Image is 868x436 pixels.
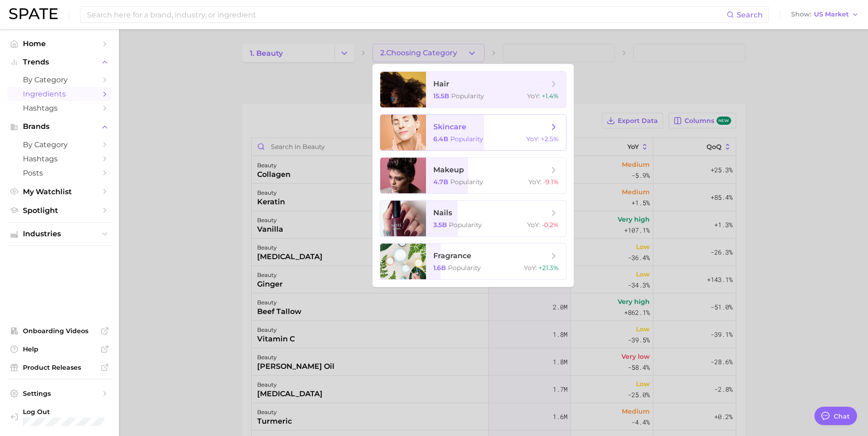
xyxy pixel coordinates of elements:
[527,221,540,229] span: YoY :
[23,187,96,196] span: My Watchlist
[23,39,96,48] span: Home
[524,264,537,272] span: YoY :
[86,7,727,22] input: Search here for a brand, industry, or ingredient
[433,80,449,88] span: hair
[23,363,96,372] span: Product Releases
[23,90,96,98] span: Ingredients
[9,8,58,19] img: SPATE
[23,58,96,66] span: Trends
[433,135,448,143] span: 6.4b
[7,405,112,429] a: Log out. Currently logged in with e-mail kkrom@stellarising.com.
[791,12,811,17] span: Show
[23,75,96,84] span: by Category
[23,154,96,163] span: Hashtags
[7,37,112,51] a: Home
[23,122,96,131] span: Brands
[23,169,96,177] span: Posts
[433,251,471,260] span: fragrance
[7,138,112,152] a: by Category
[542,92,559,100] span: +1.4%
[7,152,112,166] a: Hashtags
[7,324,112,338] a: Onboarding Videos
[451,92,484,100] span: Popularity
[23,104,96,112] span: Hashtags
[433,178,448,186] span: 4.7b
[23,230,96,238] span: Industries
[542,221,559,229] span: -0.2%
[433,208,452,217] span: nails
[7,387,112,400] a: Settings
[433,264,446,272] span: 1.6b
[450,135,483,143] span: Popularity
[541,135,559,143] span: +2.5%
[7,227,112,241] button: Industries
[372,64,574,287] ul: 2.Choosing Category
[433,122,466,131] span: skincare
[789,9,861,21] button: ShowUS Market
[7,342,112,356] a: Help
[433,92,449,100] span: 15.5b
[527,92,540,100] span: YoY :
[23,327,96,335] span: Onboarding Videos
[23,140,96,149] span: by Category
[528,178,541,186] span: YoY :
[7,87,112,101] a: Ingredients
[543,178,559,186] span: -9.1%
[7,166,112,180] a: Posts
[7,73,112,87] a: by Category
[449,221,482,229] span: Popularity
[7,361,112,374] a: Product Releases
[814,12,849,17] span: US Market
[7,55,112,69] button: Trends
[539,264,559,272] span: +21.3%
[7,101,112,115] a: Hashtags
[23,206,96,215] span: Spotlight
[526,135,539,143] span: YoY :
[7,120,112,133] button: Brands
[737,11,763,19] span: Search
[448,264,481,272] span: Popularity
[23,408,104,416] span: Log Out
[23,389,96,398] span: Settings
[7,203,112,218] a: Spotlight
[433,221,447,229] span: 3.5b
[433,165,464,174] span: makeup
[450,178,483,186] span: Popularity
[23,345,96,353] span: Help
[7,185,112,199] a: My Watchlist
